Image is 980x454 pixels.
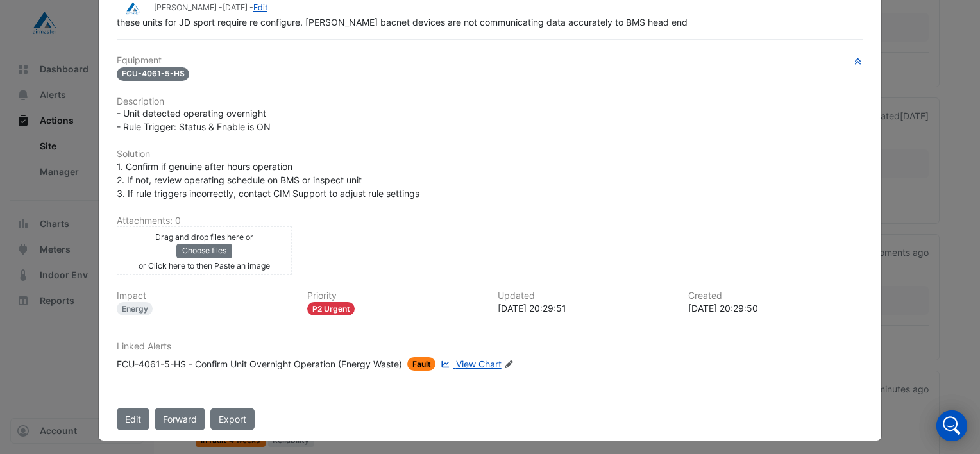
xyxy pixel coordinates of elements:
[117,341,863,352] h6: Linked Alerts
[456,358,502,369] span: View Chart
[498,290,673,301] h6: Updated
[117,96,863,107] h6: Description
[307,290,482,301] h6: Priority
[117,302,153,315] div: Energy
[176,244,232,258] button: Choose files
[155,408,205,430] button: Forward
[117,17,688,28] span: these units for JD sport require re configure. [PERSON_NAME] bacnet devices are not communicating...
[253,3,267,12] a: Edit
[223,3,248,12] span: 2025-02-10 20:29:51
[117,55,863,66] h6: Equipment
[117,149,863,160] h6: Solution
[117,108,271,132] span: - Unit detected operating overnight - Rule Trigger: Status & Enable is ON
[210,408,255,430] a: Export
[155,232,253,242] small: Drag and drop files here or
[117,290,292,301] h6: Impact
[504,360,514,369] fa-icon: Edit Linked Alerts
[154,2,267,13] small: [PERSON_NAME] - -
[117,67,190,81] span: FCU-4061-5-HS
[117,1,149,15] img: Airmaster Australia
[498,301,673,315] div: [DATE] 20:29:51
[117,215,863,226] h6: Attachments: 0
[139,261,270,271] small: or Click here to then Paste an image
[407,357,436,371] span: Fault
[117,357,402,371] div: FCU-4061-5-HS - Confirm Unit Overnight Operation (Energy Waste)
[307,302,355,315] div: P2 Urgent
[117,408,149,430] button: Edit
[438,357,501,371] a: View Chart
[936,410,967,441] div: Open Intercom Messenger
[688,301,863,315] div: [DATE] 20:29:50
[688,290,863,301] h6: Created
[117,161,419,199] span: 1. Confirm if genuine after hours operation 2. If not, review operating schedule on BMS or inspec...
